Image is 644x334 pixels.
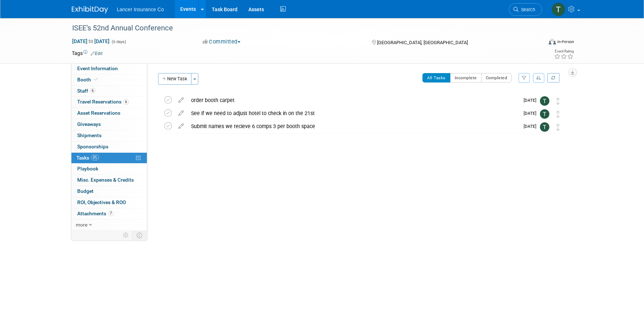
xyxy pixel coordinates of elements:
td: Toggle Event Tabs [132,231,147,240]
span: (6 days) [111,39,126,44]
span: [DATE] [DATE] [72,38,110,45]
span: Search [519,7,535,12]
a: Misc. Expenses & Credits [71,175,147,186]
img: Terrence Forrest [540,122,549,132]
button: Completed [481,73,512,83]
span: Sponsorships [77,144,108,149]
a: Budget [71,186,147,197]
button: Incomplete [450,73,482,83]
a: Tasks0% [71,153,147,164]
span: Booth [77,77,99,83]
div: In-Person [557,39,574,45]
img: Terrence Forrest [540,109,549,119]
a: edit [175,123,187,130]
a: Event Information [71,63,147,74]
td: Tags [72,50,103,57]
a: Edit [91,51,103,56]
a: ROI, Objectives & ROO [71,197,147,208]
span: Budget [77,188,94,194]
div: See if we need to adjust hotel to check in on the 21st [187,107,519,119]
img: Terrence Forrest [552,3,565,16]
span: Misc. Expenses & Credits [77,177,134,183]
span: Lancer Insurance Co [117,7,164,12]
i: Move task [556,98,560,105]
span: [DATE] [524,98,540,103]
span: 7 [108,211,113,216]
a: Giveaways [71,119,147,130]
a: Booth [71,75,147,85]
i: Move task [556,111,560,118]
div: Submit names we recieve 6 comps 3 per booth space [187,120,519,132]
i: Move task [556,124,560,131]
span: Attachments [77,211,113,216]
td: Personalize Event Tab Strip [120,231,132,240]
span: to [87,38,94,44]
a: Sponsorships [71,141,147,152]
img: ExhibitDay [72,6,108,13]
span: [DATE] [524,111,540,116]
span: Travel Reservations [77,99,129,105]
button: Committed [200,38,243,46]
a: Shipments [71,130,147,141]
span: Event Information [77,65,118,71]
a: Search [509,3,542,16]
span: Shipments [77,132,102,138]
a: Travel Reservations6 [71,97,147,107]
a: Asset Reservations [71,108,147,119]
span: Playbook [77,166,98,172]
img: Format-Inperson.png [549,39,556,45]
i: Booth reservation complete [94,77,98,81]
a: edit [175,110,187,117]
a: more [71,220,147,231]
div: Event Format [499,38,574,48]
span: [GEOGRAPHIC_DATA], [GEOGRAPHIC_DATA] [377,40,468,45]
div: ISEE’s 52nd Annual Conference [70,22,531,35]
div: order booth carpet [187,94,519,106]
button: All Tasks [422,73,450,83]
span: 6 [123,99,129,105]
span: 6 [90,88,95,93]
a: Attachments7 [71,208,147,219]
a: Playbook [71,164,147,174]
img: Terrence Forrest [540,96,549,106]
span: Asset Reservations [77,110,120,116]
span: more [76,222,87,228]
div: Event Rating [554,50,574,53]
span: [DATE] [524,124,540,129]
a: Refresh [547,73,560,83]
span: Tasks [77,155,99,161]
span: Staff [77,88,95,94]
a: Staff6 [71,86,147,97]
span: 0% [91,155,99,160]
a: edit [175,97,187,103]
button: New Task [158,73,191,85]
span: Giveaways [77,121,101,127]
span: ROI, Objectives & ROO [77,199,126,205]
